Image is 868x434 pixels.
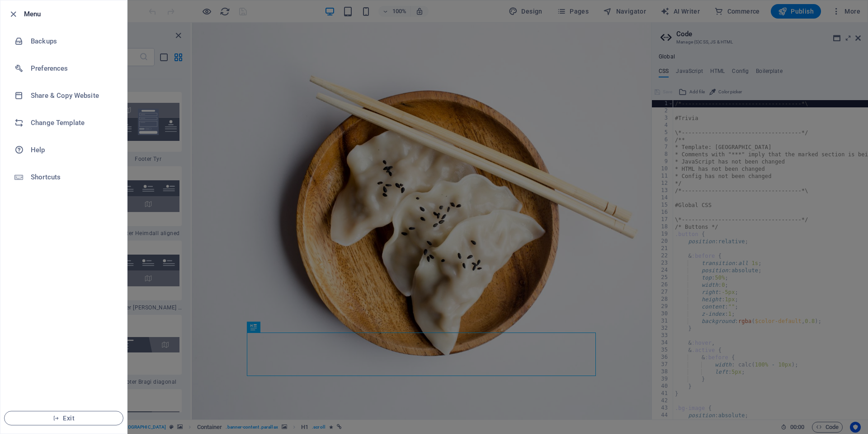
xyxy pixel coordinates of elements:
a: Help [0,136,127,164]
span: Exit [12,415,116,422]
h6: Help [31,145,114,155]
button: Exit [4,411,123,425]
h6: Preferences [31,63,114,74]
h6: Menu [24,9,120,19]
h6: Shortcuts [31,172,114,183]
h6: Share & Copy Website [31,90,114,101]
h6: Change Template [31,117,114,128]
h6: Backups [31,36,114,47]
